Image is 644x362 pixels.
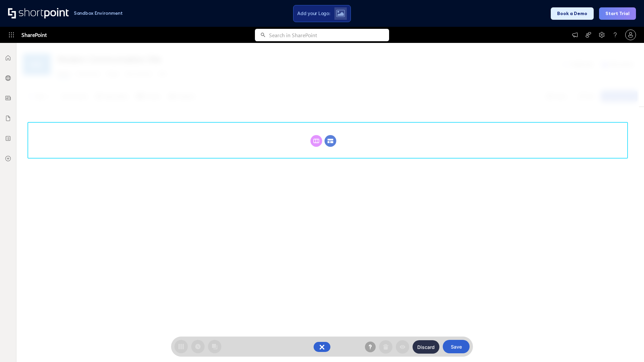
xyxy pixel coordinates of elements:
span: SharePoint [21,27,47,43]
button: Book a Demo [551,7,594,20]
button: Save [443,340,470,353]
button: Discard [413,340,439,354]
input: Search in SharePoint [269,29,389,41]
button: Start Trial [599,7,636,20]
img: Upload logo [336,10,345,17]
iframe: Chat Widget [610,330,644,362]
span: Add your Logo: [297,10,330,16]
h1: Sandbox Environment [74,11,123,15]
